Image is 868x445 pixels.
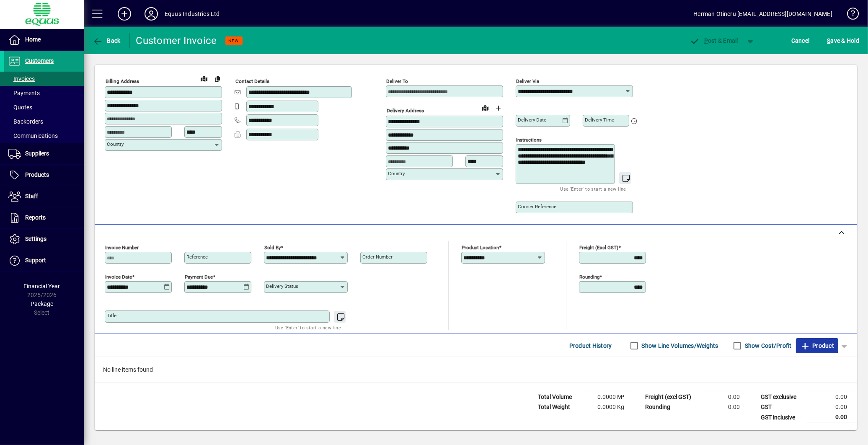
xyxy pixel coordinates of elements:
[25,57,54,64] span: Customers
[105,245,139,251] mat-label: Invoice number
[561,184,626,194] mat-hint: Use 'Enter' to start a new line
[25,235,46,242] span: Settings
[579,274,599,280] mat-label: Rounding
[84,33,130,48] app-page-header-button: Back
[534,402,584,412] td: Total Weight
[25,171,49,178] span: Products
[800,339,834,352] span: Product
[111,6,138,21] button: Add
[4,250,84,271] a: Support
[25,257,46,264] span: Support
[584,402,634,412] td: 0.0000 Kg
[138,6,165,21] button: Profile
[690,37,738,44] span: ost & Email
[827,34,859,47] span: ave & Hold
[95,357,857,383] div: No line items found
[388,171,405,176] mat-label: Country
[275,323,341,332] mat-hint: Use 'Enter' to start a new line
[4,129,84,143] a: Communications
[4,207,84,228] a: Reports
[518,204,556,210] mat-label: Courier Reference
[8,132,58,139] span: Communications
[4,86,84,100] a: Payments
[534,392,584,402] td: Total Volume
[516,78,539,84] mat-label: Deliver via
[579,245,618,251] mat-label: Freight (excl GST)
[796,338,838,353] button: Product
[8,118,43,125] span: Backorders
[185,274,213,280] mat-label: Payment due
[4,229,84,250] a: Settings
[136,34,217,47] div: Customer Invoice
[264,245,281,251] mat-label: Sold by
[700,402,750,412] td: 0.00
[4,186,84,207] a: Staff
[4,143,84,164] a: Suppliers
[700,392,750,402] td: 0.00
[585,117,614,123] mat-label: Delivery time
[31,300,53,307] span: Package
[825,33,861,48] button: Save & Hold
[4,100,84,114] a: Quotes
[685,33,742,48] button: Post & Email
[107,313,116,318] mat-label: Title
[107,141,124,147] mat-label: Country
[4,72,84,86] a: Invoices
[807,392,857,402] td: 0.00
[807,402,857,412] td: 0.00
[827,37,830,44] span: S
[229,38,239,44] span: NEW
[266,283,298,289] mat-label: Delivery status
[641,392,700,402] td: Freight (excl GST)
[704,37,708,44] span: P
[211,72,224,85] button: Copy to Delivery address
[25,193,38,199] span: Staff
[165,7,220,21] div: Equus Industries Ltd
[25,36,41,43] span: Home
[789,33,812,48] button: Cancel
[186,254,208,260] mat-label: Reference
[478,101,492,114] a: View on map
[197,72,211,85] a: View on map
[386,78,408,84] mat-label: Deliver To
[518,117,546,123] mat-label: Delivery date
[105,274,132,280] mat-label: Invoice date
[90,33,123,48] button: Back
[841,2,858,29] a: Knowledge Base
[743,342,792,350] label: Show Cost/Profit
[757,412,807,423] td: GST inclusive
[807,412,857,423] td: 0.00
[462,245,499,251] mat-label: Product location
[8,104,32,111] span: Quotes
[584,392,634,402] td: 0.0000 M³
[693,7,832,21] div: Herman Otineru [EMAIL_ADDRESS][DOMAIN_NAME]
[4,114,84,129] a: Backorders
[516,137,542,143] mat-label: Instructions
[8,75,35,82] span: Invoices
[25,214,46,221] span: Reports
[362,254,393,260] mat-label: Order number
[791,34,810,47] span: Cancel
[492,101,505,115] button: Choose address
[566,338,615,353] button: Product History
[25,150,49,157] span: Suppliers
[24,283,60,290] span: Financial Year
[640,342,718,350] label: Show Line Volumes/Weights
[93,37,121,44] span: Back
[757,402,807,412] td: GST
[4,29,84,50] a: Home
[569,339,612,352] span: Product History
[757,392,807,402] td: GST exclusive
[641,402,700,412] td: Rounding
[8,90,40,96] span: Payments
[4,165,84,186] a: Products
